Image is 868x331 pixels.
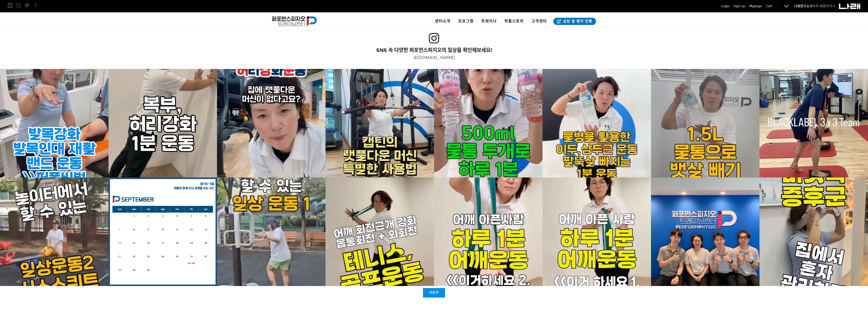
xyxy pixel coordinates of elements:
a: 고객센터 [528,12,551,30]
strong: 나래연구소 [794,4,809,8]
a: Cart [766,4,772,9]
span: 프로그램 [458,19,474,23]
span: 퍼폼스토리 [504,19,524,23]
a: 프로그램 [454,12,477,30]
a: 더보기 [423,288,445,298]
a: 나래연구소페이지 바로가기 > [794,4,835,8]
a: Sign up [734,4,745,9]
a: Login [721,4,730,9]
span: SNS 속 다양한 퍼포먼스피지오의 일상을 확인해보세요! [376,47,492,53]
a: 상담 및 평가 진행 [553,18,596,25]
a: @[DOMAIN_NAME] [413,56,455,60]
span: 고객센터 [531,19,547,23]
a: Mypage [749,4,762,9]
a: 트레이너 [477,12,501,30]
span: 센터소개 [435,19,450,23]
span: @[DOMAIN_NAME] [413,55,455,60]
span: 상담 및 평가 진행 [562,19,592,24]
a: 퍼폼스토리 [501,12,528,30]
a: 센터소개 [431,12,454,30]
span: 트레이너 [481,19,497,23]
